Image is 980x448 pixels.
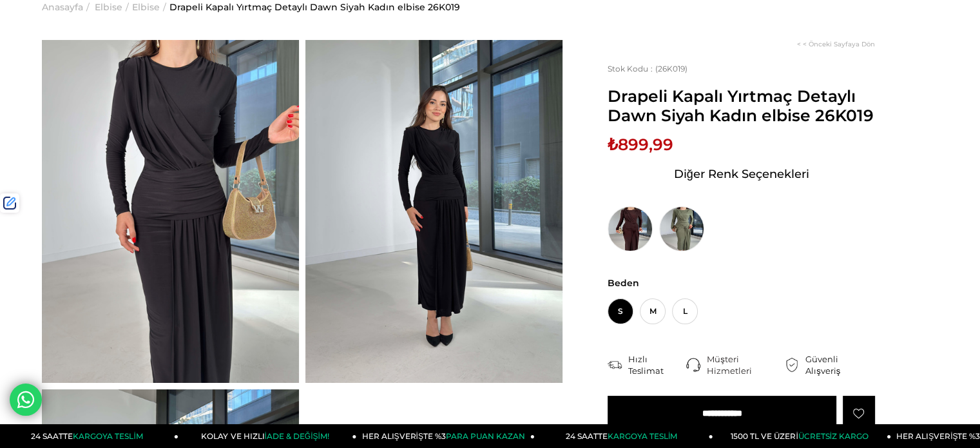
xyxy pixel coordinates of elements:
img: shipping.png [608,358,622,372]
div: Güvenli Alışveriş [805,353,875,376]
a: 24 SAATTEKARGOYA TESLİM [1,424,179,448]
div: Hızlı Teslimat [628,353,686,376]
span: M [640,298,666,324]
img: call-center.png [686,358,700,372]
img: Dawn elbise 26K019 [42,40,299,383]
span: PARA PUAN KAZAN [446,431,525,441]
span: (26K019) [608,64,687,73]
img: security.png [785,358,799,372]
a: 24 SAATTEKARGOYA TESLİM [535,424,713,448]
a: < < Önceki Sayfaya Dön [797,40,875,48]
span: Beden [608,277,875,289]
span: KARGOYA TESLİM [73,431,142,441]
a: Favorilere Ekle [843,396,875,431]
span: Diğer Renk Seçenekleri [674,164,809,184]
span: Drapeli Kapalı Yırtmaç Detaylı Dawn Siyah Kadın elbise 26K019 [608,86,875,125]
img: Drapeli Kapalı Yırtmaç Detaylı Dawn Kahve Kadın elbise 26K019 [608,206,653,251]
span: İADE & DEĞİŞİM! [264,431,329,441]
span: S [608,298,633,324]
img: Drapeli Kapalı Yırtmaç Detaylı Dawn Haki Kadın elbise 26K019 [659,206,704,251]
a: KOLAY VE HIZLIİADE & DEĞİŞİM! [178,424,357,448]
span: ÜCRETSİZ KARGO [798,431,869,441]
a: 1500 TL VE ÜZERİÜCRETSİZ KARGO [713,424,892,448]
span: Stok Kodu [608,64,655,73]
img: Dawn elbise 26K019 [305,40,562,383]
span: ₺899,99 [608,135,673,154]
span: L [672,298,698,324]
span: KARGOYA TESLİM [608,431,677,441]
div: Müşteri Hizmetleri [707,353,785,376]
a: HER ALIŞVERİŞTE %3PARA PUAN KAZAN [357,424,535,448]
